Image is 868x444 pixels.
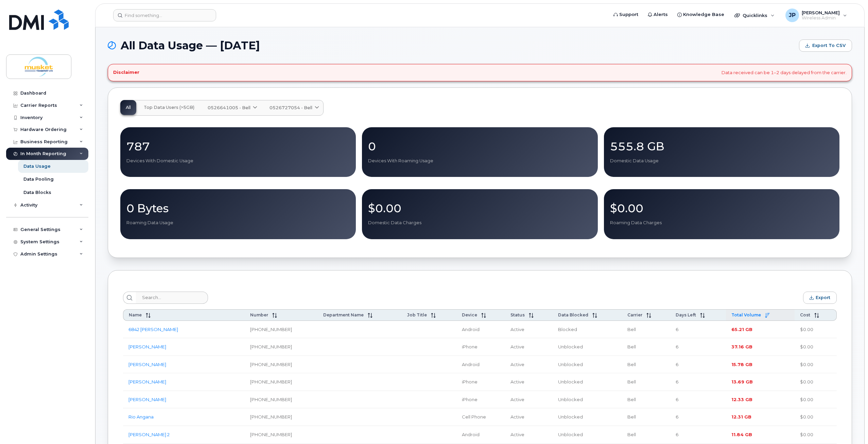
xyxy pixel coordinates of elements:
[245,338,318,356] td: [PHONE_NUMBER]
[610,140,833,152] p: 555.8 GB
[505,356,552,374] td: Active
[456,373,505,391] td: iPhone
[622,408,670,426] td: Bell
[510,312,525,317] span: Status
[368,158,591,164] p: Devices With Roaming Usage
[128,362,166,367] a: [PERSON_NAME]
[731,327,752,332] span: 65.21 GB
[456,391,505,409] td: iPhone
[505,391,552,409] td: Active
[610,202,833,214] p: $0.00
[456,408,505,426] td: Cell Phone
[113,70,139,75] h4: Disclaimer
[795,338,837,356] td: $0.00
[208,104,250,111] span: 0526641005 - Bell
[622,426,670,444] td: Bell
[731,344,752,349] span: 37.16 GB
[553,426,622,444] td: Unblocked
[136,292,208,304] input: Search...
[128,432,170,437] a: [PERSON_NAME] 2
[670,321,726,339] td: 6
[553,373,622,391] td: Unblocked
[670,356,726,374] td: 6
[731,414,751,420] span: 12.31 GB
[126,158,350,164] p: Devices With Domestic Usage
[622,356,670,374] td: Bell
[505,426,552,444] td: Active
[553,408,622,426] td: Unblocked
[505,373,552,391] td: Active
[245,391,318,409] td: [PHONE_NUMBER]
[795,426,837,444] td: $0.00
[129,312,142,317] span: Name
[245,426,318,444] td: [PHONE_NUMBER]
[799,39,852,52] button: Export to CSV
[245,408,318,426] td: [PHONE_NUMBER]
[368,140,591,152] p: 0
[250,312,268,317] span: Number
[670,391,726,409] td: 6
[270,104,312,111] span: 0526727054 - Bell
[731,397,752,402] span: 12.33 GB
[407,312,427,317] span: Job Title
[812,43,846,49] span: Export to CSV
[676,312,696,317] span: Days Left
[553,338,622,356] td: Unblocked
[368,220,591,226] p: Domestic Data Charges
[622,321,670,339] td: Bell
[323,312,364,317] span: Department Name
[128,327,178,332] a: 6842 [PERSON_NAME]
[553,391,622,409] td: Unblocked
[558,312,588,317] span: Data Blocked
[731,379,753,384] span: 13.69 GB
[731,362,752,367] span: 15.78 GB
[505,338,552,356] td: Active
[126,220,350,226] p: Roaming Data Usage
[128,414,154,420] a: Rio Angana
[245,373,318,391] td: [PHONE_NUMBER]
[462,312,477,317] span: Device
[803,292,837,304] button: Export
[731,312,761,317] span: Total Volume
[622,373,670,391] td: Bell
[505,408,552,426] td: Active
[456,321,505,339] td: Android
[456,338,505,356] td: iPhone
[505,321,552,339] td: Active
[144,105,194,110] span: Top Data Users (>5GB)
[627,312,642,317] span: Carrier
[670,338,726,356] td: 6
[128,344,166,349] a: [PERSON_NAME]
[795,391,837,409] td: $0.00
[731,432,752,437] span: 11.84 GB
[795,408,837,426] td: $0.00
[816,295,830,300] span: Export
[553,321,622,339] td: Blocked
[368,202,591,214] p: $0.00
[670,373,726,391] td: 6
[800,312,810,317] span: Cost
[670,408,726,426] td: 6
[622,338,670,356] td: Bell
[245,356,318,374] td: [PHONE_NUMBER]
[108,64,852,81] div: Data received can be 1–2 days delayed from the carrier.
[610,158,833,164] p: Domestic Data Usage
[456,426,505,444] td: Android
[795,321,837,339] td: $0.00
[245,321,318,339] td: [PHONE_NUMBER]
[553,356,622,374] td: Unblocked
[126,202,350,214] p: 0 Bytes
[121,40,260,51] span: All Data Usage — [DATE]
[202,100,261,115] a: 0526641005 - Bell
[622,391,670,409] td: Bell
[128,379,166,384] a: [PERSON_NAME]
[456,356,505,374] td: Android
[264,100,323,115] a: 0526727054 - Bell
[126,140,350,152] p: 787
[610,220,833,226] p: Roaming Data Charges
[795,356,837,374] td: $0.00
[795,373,837,391] td: $0.00
[670,426,726,444] td: 6
[128,397,166,402] a: [PERSON_NAME]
